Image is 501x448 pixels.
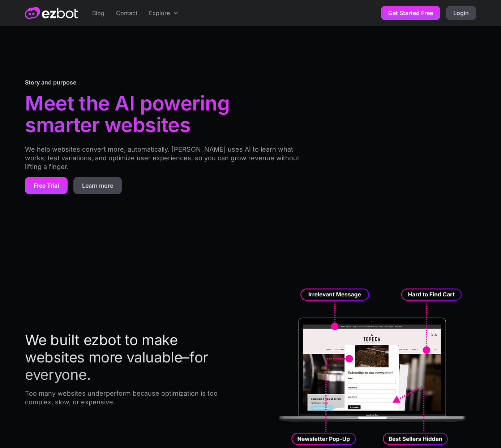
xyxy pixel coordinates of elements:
[25,177,68,194] a: Free Trial
[381,6,440,20] a: Get Started Free
[25,331,236,383] h2: We built ezbot to make websites more valuable–for everyone.
[25,7,78,19] a: home
[25,92,303,139] h1: Meet the AI powering smarter websites
[446,6,476,20] a: Login
[73,177,122,194] a: Learn more
[149,9,170,17] div: Explore
[25,389,236,406] p: Too many websites underperform because optimization is too complex, slow, or expensive.
[25,78,76,87] div: Story and purpose
[25,145,303,171] p: We help websites convert more, automatically. [PERSON_NAME] uses AI to learn what works, test var...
